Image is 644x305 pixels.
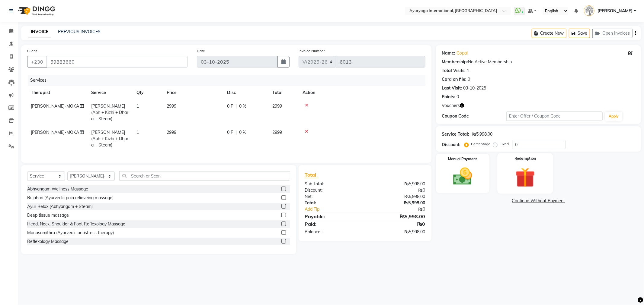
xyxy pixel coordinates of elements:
[136,130,139,135] span: 1
[300,181,365,187] div: Sub Total:
[457,50,468,56] a: Gopal
[119,171,290,181] input: Search or Scan
[376,206,430,212] div: ₨0
[442,50,456,56] div: Name:
[500,141,509,147] label: Fixed
[31,103,79,109] span: [PERSON_NAME]-MOKA
[133,86,163,99] th: Qty
[514,156,536,162] label: Redemption
[27,238,69,245] div: Reflexology Massage
[27,230,114,236] div: Manasamithra (Ayurvedic antistress therapy)
[239,103,246,109] span: 0 %
[272,130,282,135] span: 2999
[300,206,376,212] a: Add Tip
[27,221,125,227] div: Head, Neck, Shoulder & Foot Reflexology Massage
[227,129,233,136] span: 0 F
[468,76,470,83] div: 0
[269,86,299,99] th: Total
[300,213,365,220] div: Payable:
[457,94,459,100] div: 0
[506,112,603,121] input: Enter Offer / Coupon Code
[442,59,635,65] div: No Active Membership
[91,103,128,121] span: [PERSON_NAME] (Abh + Kizhi + Dhara + Steam)
[27,86,88,99] th: Therapist
[58,29,101,34] a: PREVIOUS INVOICES
[365,200,430,206] div: ₨5,998.00
[31,130,79,135] span: [PERSON_NAME]-MOKA
[447,165,478,187] img: _cash.svg
[235,129,237,136] span: |
[15,2,57,19] img: logo
[305,172,319,178] span: Total
[584,5,594,16] img: Dr ADARSH THAIKKADATH
[365,213,430,220] div: ₨5,998.00
[167,130,176,135] span: 2999
[91,130,128,148] span: [PERSON_NAME] (Abh + Kizhi + Dhara + Steam)
[223,86,269,99] th: Disc
[605,112,622,121] button: Apply
[365,181,430,187] div: ₨5,998.00
[300,220,365,228] div: Paid:
[442,102,460,109] span: Vouchers
[365,220,430,228] div: ₨0
[46,56,188,68] input: Search by Name/Mobile/Email/Code
[467,68,469,74] div: 1
[235,103,237,109] span: |
[442,94,456,100] div: Points:
[448,156,477,162] label: Manual Payment
[27,56,47,68] button: +230
[27,212,69,219] div: Deep tissue massage
[299,86,425,99] th: Action
[365,187,430,193] div: ₨0
[442,59,468,65] div: Membership:
[27,203,93,210] div: Ayur Relax (Abhyangam + Steam)
[442,142,461,148] div: Discount:
[463,85,486,91] div: 03-10-2025
[136,103,139,109] span: 1
[442,85,462,91] div: Last Visit:
[569,29,590,38] button: Save
[300,193,365,200] div: Net:
[300,229,365,235] div: Balance :
[442,76,467,83] div: Card on file:
[472,131,493,137] div: ₨5,998.00
[442,113,506,119] div: Coupon Code
[299,48,325,54] label: Invoice Number
[197,48,205,54] label: Date
[27,186,88,192] div: Abhyangam Wellness Massage
[442,131,469,137] div: Service Total:
[300,187,365,193] div: Discount:
[227,103,233,109] span: 0 F
[167,103,176,109] span: 2999
[163,86,223,99] th: Price
[471,141,491,147] label: Percentage
[28,75,430,86] div: Services
[272,103,282,109] span: 2999
[598,8,633,14] span: [PERSON_NAME]
[365,193,430,200] div: ₨5,998.00
[27,48,37,54] label: Client
[437,198,640,204] a: Continue Without Payment
[300,200,365,206] div: Total:
[88,86,133,99] th: Service
[239,129,246,136] span: 0 %
[27,195,114,201] div: Rujahari (Ayurvedic pain relieveing massage)
[532,29,566,38] button: Create New
[365,229,430,235] div: ₨5,998.00
[28,27,51,37] a: INVOICE
[509,165,541,190] img: _gift.svg
[442,68,466,74] div: Total Visits:
[592,29,633,38] button: Open Invoices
